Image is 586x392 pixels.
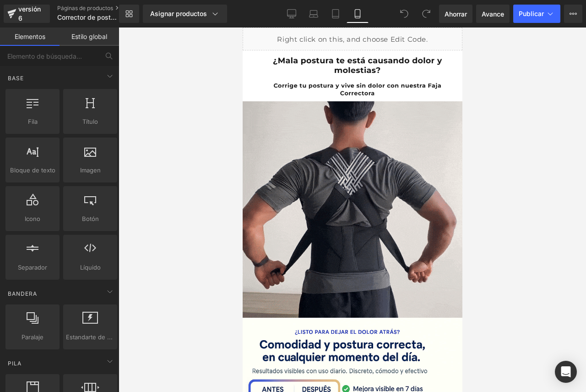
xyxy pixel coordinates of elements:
font: Bandera [8,290,37,297]
font: Líquido [80,264,101,271]
a: Computadora portátil [303,5,325,23]
a: De oficina [281,5,303,23]
font: Botón [82,215,99,222]
font: Avance [482,10,504,18]
button: Publicar [513,5,560,23]
font: Icono [25,215,40,222]
font: Fila [28,118,38,125]
a: Nueva Biblioteca [119,5,139,23]
font: Ahorrar [445,10,467,18]
font: Pila [8,360,22,367]
a: versión 6 [4,5,50,23]
button: Deshacer [395,5,413,23]
font: Publicar [519,10,544,17]
button: Más [564,5,582,23]
font: Páginas de productos [57,5,113,11]
font: Base [8,75,24,82]
font: Separador [18,264,47,271]
a: Páginas de productos [57,5,134,12]
font: Corrector de postura [57,13,120,21]
a: Avance [476,5,510,23]
a: Tableta [325,5,347,23]
font: Asignar productos [150,10,207,17]
font: Estandarte de héroe [66,333,124,341]
font: Título [82,118,98,125]
div: Abrir Intercom Messenger [555,361,577,383]
a: Móvil [347,5,369,23]
font: Elementos [15,33,45,40]
font: versión 6 [18,5,41,22]
font: Bloque de texto [10,166,55,174]
font: Imagen [80,166,101,174]
button: Rehacer [417,5,435,23]
font: Estilo global [71,33,107,40]
font: Paralaje [22,333,43,341]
